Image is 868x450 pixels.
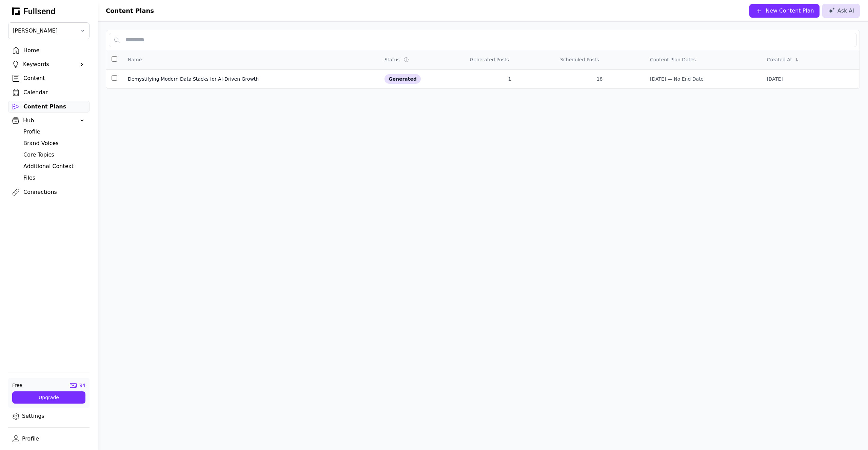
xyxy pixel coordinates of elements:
[19,126,90,138] a: Profile
[106,6,154,16] h1: Content Plans
[13,27,76,35] span: [PERSON_NAME]
[19,149,90,161] a: Core Topics
[8,45,90,56] a: Home
[470,56,509,63] div: Generated Posts
[23,88,85,97] div: Calendar
[384,74,421,84] div: generated
[23,151,85,159] div: Core Topics
[23,117,75,125] div: Hub
[8,87,90,98] a: Calendar
[8,22,90,39] button: [PERSON_NAME]
[767,56,792,63] div: Created At
[19,161,90,172] a: Additional Context
[650,76,756,82] div: [DATE] — No End Date
[23,74,85,82] div: Content
[8,410,90,422] a: Settings
[12,382,22,389] div: Free
[23,188,85,196] div: Connections
[12,391,85,404] button: Upgrade
[23,174,85,182] div: Files
[19,172,90,184] a: Files
[23,46,85,55] div: Home
[8,186,90,198] a: Connections
[560,76,639,82] div: 18
[19,138,90,149] a: Brand Voices
[23,139,85,147] div: Brand Voices
[470,76,550,82] div: 1
[766,7,814,15] div: New Content Plan
[828,7,854,15] div: Ask AI
[404,56,410,63] div: ⓘ
[767,76,854,82] div: [DATE]
[384,56,400,63] div: Status
[822,4,860,18] button: Ask AI
[650,56,696,63] div: Content Plan Dates
[79,382,85,389] div: 94
[23,103,85,111] div: Content Plans
[128,56,142,63] div: Name
[795,56,799,63] div: ↓
[560,56,599,63] div: Scheduled Posts
[18,394,80,401] div: Upgrade
[23,162,85,170] div: Additional Context
[749,4,820,18] button: New Content Plan
[8,101,90,112] a: Content Plans
[8,73,90,84] a: Content
[23,60,75,68] div: Keywords
[128,76,374,82] div: Demystifying Modern Data Stacks for AI-Driven Growth
[8,433,90,445] a: Profile
[23,128,85,136] div: Profile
